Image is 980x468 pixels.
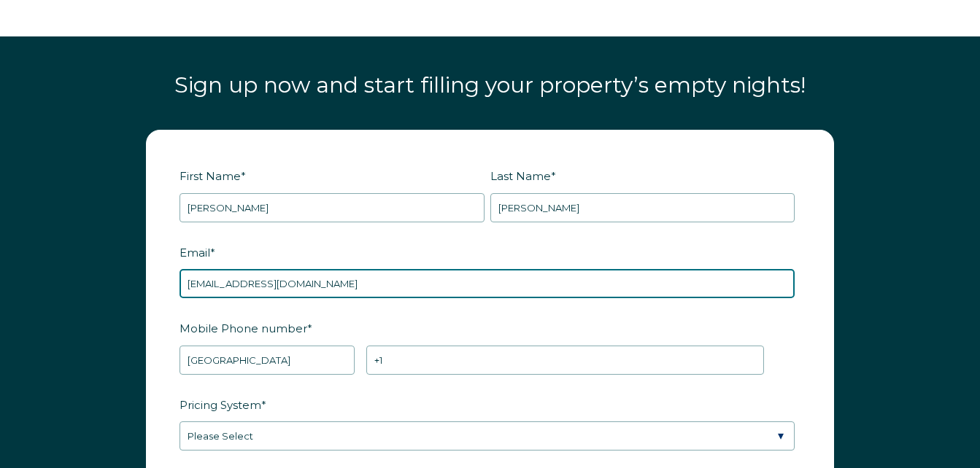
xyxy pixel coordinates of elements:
[174,71,806,98] span: Sign up now and start filling your property’s empty nights!
[180,317,307,340] span: Mobile Phone number
[180,241,210,264] span: Email
[490,165,551,187] span: Last Name
[180,394,261,416] span: Pricing System
[180,165,241,187] span: First Name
